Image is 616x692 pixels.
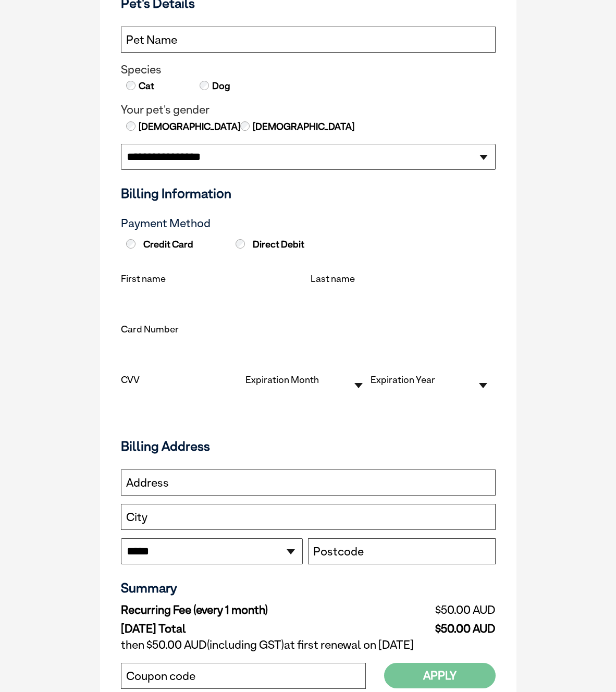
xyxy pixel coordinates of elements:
[126,511,147,524] label: City
[138,120,240,133] label: [DEMOGRAPHIC_DATA]
[121,273,166,284] label: First name
[121,63,496,77] legend: Species
[384,601,495,620] td: $50.00 AUD
[121,374,140,385] label: CVV
[121,324,179,335] label: Card Number
[126,670,195,683] label: Coupon code
[245,374,319,385] label: Expiration Month
[207,638,284,651] span: (including GST)
[384,620,495,636] td: $50.00 AUD
[121,636,496,654] td: then $50.00 AUD at first renewal on [DATE]
[121,620,385,636] td: [DATE] Total
[252,120,354,133] label: [DEMOGRAPHIC_DATA]
[121,601,385,620] td: Recurring Fee (every 1 month)
[211,79,230,93] label: Dog
[236,239,245,249] input: Direct Debit
[121,438,496,454] h3: Billing Address
[126,239,135,249] input: Credit Card
[138,79,154,93] label: Cat
[126,476,169,490] label: Address
[384,663,496,688] button: Apply
[121,103,496,117] legend: Your pet's gender
[233,239,340,250] label: Direct Debit
[313,545,364,559] label: Postcode
[121,217,496,230] h3: Payment Method
[311,273,355,284] label: Last name
[121,186,496,201] h3: Billing Information
[124,239,231,250] label: Credit Card
[371,374,435,385] label: Expiration Year
[121,580,496,596] h3: Summary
